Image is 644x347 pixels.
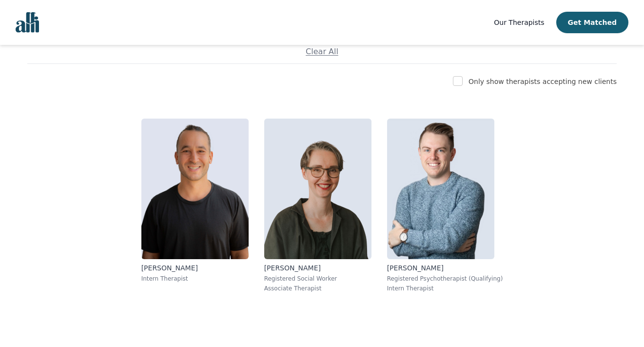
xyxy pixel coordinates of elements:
[27,46,617,58] p: Clear All
[141,119,249,259] img: Kavon_Banejad
[141,263,249,273] p: [PERSON_NAME]
[264,285,371,292] p: Associate Therapist
[387,275,503,283] p: Registered Psychotherapist (Qualifying)
[387,285,503,292] p: Intern Therapist
[264,263,371,273] p: [PERSON_NAME]
[468,78,617,85] label: Only show therapists accepting new clients
[387,119,494,259] img: Dave_Patterson
[264,275,371,283] p: Registered Social Worker
[494,19,544,26] span: Our Therapists
[556,12,628,33] button: Get Matched
[256,111,379,300] a: Claire_Cummings[PERSON_NAME]Registered Social WorkerAssociate Therapist
[134,111,256,300] a: Kavon_Banejad[PERSON_NAME]Intern Therapist
[387,263,503,273] p: [PERSON_NAME]
[141,275,249,283] p: Intern Therapist
[264,119,371,259] img: Claire_Cummings
[494,17,544,28] a: Our Therapists
[16,12,39,33] img: alli logo
[379,111,511,300] a: Dave_Patterson[PERSON_NAME]Registered Psychotherapist (Qualifying)Intern Therapist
